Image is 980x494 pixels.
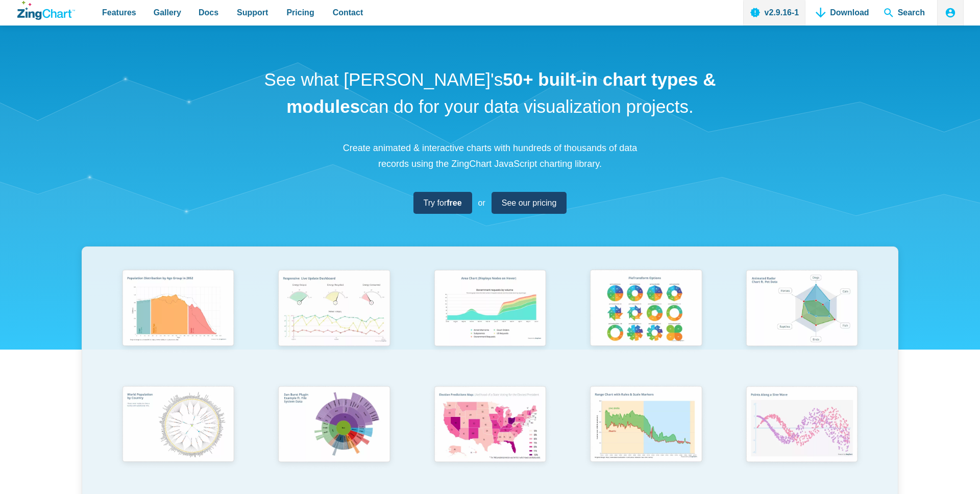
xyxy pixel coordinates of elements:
[116,381,240,471] img: World Population by Country
[260,66,720,120] h1: See what [PERSON_NAME]'s can do for your data visualization projects.
[286,6,314,19] span: Pricing
[424,196,462,210] span: Try for
[272,381,396,470] img: Sun Burst Plugin Example ft. File System Data
[583,265,708,354] img: Pie Transform Options
[492,192,567,214] a: See our pricing
[724,265,880,381] a: Animated Radar Chart ft. Pet Data
[17,1,75,20] a: ZingChart Logo. Click to return to the homepage
[154,6,181,19] span: Gallery
[102,6,136,19] span: Features
[100,265,256,381] a: Population Distribution by Age Group in 2052
[740,381,864,470] img: Points Along a Sine Wave
[428,265,552,354] img: Area Chart (Displays Nodes on Hover)
[478,196,485,210] span: or
[447,199,461,207] strong: free
[199,6,218,19] span: Docs
[272,265,396,354] img: Responsive Live Update Dashboard
[237,6,268,19] span: Support
[116,265,240,354] img: Population Distribution by Age Group in 2052
[740,265,864,354] img: Animated Radar Chart ft. Pet Data
[412,265,568,381] a: Area Chart (Displays Nodes on Hover)
[413,192,472,214] a: Try forfree
[583,381,708,471] img: Range Chart with Rultes & Scale Markers
[428,381,552,470] img: Election Predictions Map
[256,265,412,381] a: Responsive Live Update Dashboard
[333,6,363,19] span: Contact
[286,69,716,116] strong: 50+ built-in chart types & modules
[502,196,557,210] span: See our pricing
[337,140,643,171] p: Create animated & interactive charts with hundreds of thousands of data records using the ZingCha...
[568,265,724,381] a: Pie Transform Options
